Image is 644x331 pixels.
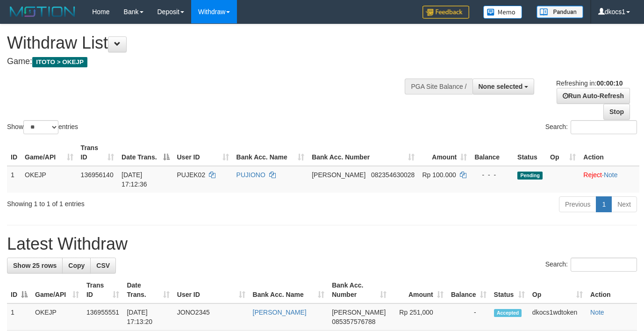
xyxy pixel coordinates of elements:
a: Next [611,196,637,212]
a: Show 25 rows [7,258,63,273]
th: Bank Acc. Name: activate to sort column ascending [233,139,308,166]
td: JONO2345 [173,303,249,331]
span: CSV [96,262,110,269]
img: MOTION_logo.png [7,5,78,19]
th: User ID: activate to sort column ascending [173,277,249,303]
th: Status [514,139,546,166]
span: Copy 082354630028 to clipboard [371,171,415,179]
th: Balance [471,139,514,166]
input: Search: [571,258,637,272]
img: Button%20Memo.svg [483,6,522,19]
th: Game/API: activate to sort column ascending [31,277,83,303]
h1: Latest Withdraw [7,235,637,253]
span: Pending [517,172,543,180]
th: Trans ID: activate to sort column ascending [77,139,118,166]
th: Trans ID: activate to sort column ascending [83,277,123,303]
button: None selected [472,79,535,94]
th: Game/API: activate to sort column ascending [21,139,77,166]
span: Show 25 rows [13,262,57,269]
div: - - - [474,170,510,180]
th: Status: activate to sort column ascending [490,277,529,303]
td: · [580,166,639,193]
th: Op: activate to sort column ascending [529,277,587,303]
a: Reject [583,171,602,179]
th: ID [7,139,21,166]
span: 136956140 [81,171,114,179]
td: OKEJP [21,166,77,193]
th: ID: activate to sort column descending [7,277,31,303]
td: 136955551 [83,303,123,331]
a: 1 [596,196,612,212]
th: Action [580,139,639,166]
a: Note [604,171,618,179]
span: Rp 100.000 [422,171,456,179]
th: Amount: activate to sort column ascending [390,277,447,303]
td: dkocs1wdtoken [529,303,587,331]
a: Stop [603,104,630,120]
label: Search: [545,258,637,272]
label: Show entries [7,120,78,134]
div: Showing 1 to 1 of 1 entries [7,195,261,209]
td: - [447,303,490,331]
td: 1 [7,166,21,193]
img: panduan.png [537,6,583,18]
select: Showentries [23,120,58,134]
span: Refreshing in: [556,79,623,87]
td: [DATE] 17:13:20 [123,303,173,331]
span: ITOTO > OKEJP [32,57,87,67]
th: Action [587,277,637,303]
td: 1 [7,303,31,331]
a: Run Auto-Refresh [557,88,630,104]
span: [DATE] 17:12:36 [122,171,147,188]
strong: 00:00:10 [596,79,623,87]
a: [PERSON_NAME] [253,309,307,316]
span: PUJEK02 [177,171,206,179]
img: Feedback.jpg [422,6,469,19]
a: PUJIONO [236,171,265,179]
h4: Game: [7,57,420,66]
span: None selected [479,83,523,90]
th: Op: activate to sort column ascending [546,139,580,166]
th: Bank Acc. Number: activate to sort column ascending [308,139,418,166]
th: Date Trans.: activate to sort column descending [118,139,173,166]
th: Balance: activate to sort column ascending [447,277,490,303]
th: Amount: activate to sort column ascending [418,139,471,166]
a: Note [590,309,604,316]
th: Bank Acc. Number: activate to sort column ascending [328,277,390,303]
h1: Withdraw List [7,34,420,52]
div: PGA Site Balance / [405,79,472,94]
span: Copy [68,262,85,269]
td: Rp 251,000 [390,303,447,331]
a: Previous [559,196,596,212]
th: Date Trans.: activate to sort column ascending [123,277,173,303]
a: CSV [90,258,116,273]
span: Copy 085357576788 to clipboard [332,318,375,325]
th: User ID: activate to sort column ascending [173,139,233,166]
a: Copy [62,258,91,273]
span: Accepted [494,309,522,317]
td: OKEJP [31,303,83,331]
span: [PERSON_NAME] [312,171,365,179]
span: [PERSON_NAME] [332,309,386,316]
input: Search: [571,120,637,134]
th: Bank Acc. Name: activate to sort column ascending [249,277,329,303]
label: Search: [545,120,637,134]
